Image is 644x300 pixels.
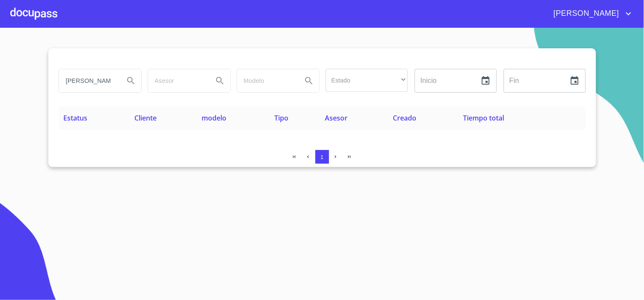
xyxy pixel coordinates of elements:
[315,150,329,164] button: 1
[547,7,634,21] button: account of current user
[547,7,623,21] span: [PERSON_NAME]
[237,69,295,92] input: search
[463,113,504,123] span: Tiempo total
[325,113,347,123] span: Asesor
[148,69,206,92] input: search
[134,113,157,123] span: Cliente
[121,71,141,91] button: Search
[326,69,408,92] div: ​
[59,69,117,92] input: search
[64,113,88,123] span: Estatus
[321,154,323,160] span: 1
[210,71,230,91] button: Search
[299,71,319,91] button: Search
[274,113,288,123] span: Tipo
[393,113,417,123] span: Creado
[202,113,227,123] span: modelo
